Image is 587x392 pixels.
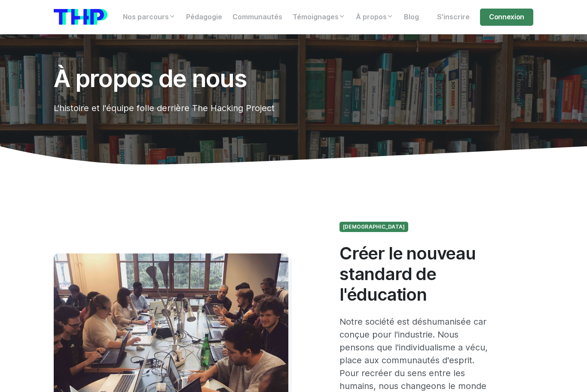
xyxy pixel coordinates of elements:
[339,222,408,232] span: [DEMOGRAPHIC_DATA]
[54,9,107,25] img: logo
[480,9,533,26] a: Connexion
[399,9,424,26] a: Blog
[54,65,452,92] h1: À propos de nous
[351,9,399,26] a: À propos
[54,102,452,115] p: L'histoire et l'équipe folle derrière The Hacking Project
[287,9,351,26] a: Témoignages
[181,9,227,26] a: Pédagogie
[339,243,476,304] span: Créer le nouveau standard de l'éducation
[118,9,181,26] a: Nos parcours
[227,9,287,26] a: Communautés
[432,9,475,26] a: S'inscrire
